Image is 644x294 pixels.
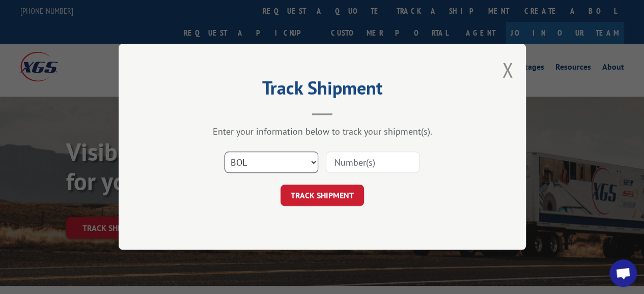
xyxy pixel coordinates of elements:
[170,81,475,100] h2: Track Shipment
[609,259,637,287] div: Open chat
[281,185,364,207] button: TRACK SHIPMENT
[326,152,419,173] input: Number(s)
[170,126,475,138] div: Enter your information below to track your shipment(s).
[502,56,513,83] button: Close modal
